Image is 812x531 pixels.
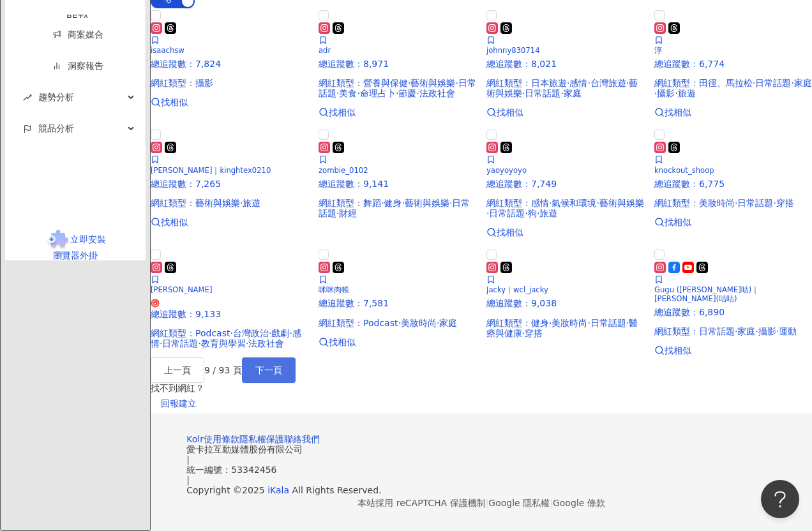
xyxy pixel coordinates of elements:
span: · [416,88,419,98]
span: Podcast [363,318,398,328]
span: 健身 [531,318,549,328]
a: 找相似 [654,217,812,227]
span: 田徑、馬拉松 [699,78,753,88]
a: KOL Avatar[PERSON_NAME]｜kinghtex0210總追蹤數：7,265網紅類型：藝術與娛樂·旅遊找相似 [151,128,308,227]
span: 找相似 [329,107,356,117]
span: 感情 [151,328,301,348]
a: KOL Avatarknockout_shoop總追蹤數：6,775網紅類型：美妝時尚·日常話題·穿搭找相似 [654,128,812,227]
span: 日常話題 [525,88,560,98]
span: 日常話題 [699,326,735,336]
span: 下一頁 [255,365,282,375]
span: 旅遊 [678,88,696,98]
a: KOL Avatarisaachsw總追蹤數：7,824網紅類型：攝影找相似 [151,8,308,108]
a: Google 條款 [553,498,605,508]
span: | [550,498,553,508]
span: · [522,328,525,338]
p: 網紅類型 ： [486,318,644,338]
p: 網紅類型 ： [319,318,476,328]
span: 攝影 [758,326,776,336]
span: | [186,475,190,485]
a: KOL Avatar[PERSON_NAME]總追蹤數：9,133網紅類型：Podcast·台灣政治·戲劇·感情·日常話題·教育與學習·法政社會 [151,248,308,348]
span: 美妝時尚 [699,198,735,208]
span: 上一頁 [164,365,191,375]
span: 醫療與健康 [486,318,638,338]
span: 法政社會 [419,88,455,98]
span: · [486,208,489,218]
span: 藝術與娛樂 [486,78,638,98]
span: 攝影 [195,78,213,88]
span: 運動 [779,326,797,336]
span: 藝術與娛樂 [410,78,455,88]
iframe: Help Scout Beacon - Open [761,480,799,518]
a: 找相似 [151,97,308,107]
div: 統一編號：53342456 [186,465,776,475]
a: KOL Avatarjohnny830714總追蹤數：8,021網紅類型：日本旅遊·感情·台灣旅遊·藝術與娛樂·日常話題·家庭找相似 [486,8,644,118]
div: Copyright © 2025 All Rights Reserved. [186,485,776,495]
span: isaachsw [151,46,184,55]
span: 日常話題 [755,78,791,88]
span: · [735,326,737,336]
span: 9 / 93 頁 [204,365,242,375]
span: · [596,198,599,208]
button: 下一頁 [242,357,296,383]
p: 總追蹤數 ： 7,824 [151,59,308,69]
span: 咪咪肉帳 [319,285,349,294]
p: 總追蹤數 ： 8,021 [486,59,644,69]
span: 競品分析 [38,114,74,143]
span: · [246,338,248,348]
a: Kolr [186,434,204,444]
p: 總追蹤數 ： 8,971 [319,59,476,69]
span: · [198,338,200,348]
span: 找相似 [665,217,691,227]
span: · [735,198,737,208]
img: chrome extension [45,230,70,250]
span: 藝術與娛樂 [405,198,449,208]
span: 穿搭 [525,328,543,338]
span: Jacky｜wcl_jacky [486,285,548,294]
span: · [522,88,525,98]
span: 淳 [654,46,662,55]
p: 網紅類型 ： [151,328,308,348]
a: 使用條款 [204,434,239,444]
span: · [269,328,271,338]
a: KOL Avataradr總追蹤數：8,971網紅類型：營養與保健·藝術與娛樂·日常話題·美食·命理占卜·節慶·法政社會找相似 [319,8,476,118]
p: 網紅類型 ： [654,78,812,98]
span: · [654,88,657,98]
span: johnny830714 [486,46,540,55]
span: 命理占卜 [360,88,396,98]
a: 找相似 [151,217,308,227]
button: 上一頁 [151,357,204,383]
span: · [357,88,359,98]
p: 總追蹤數 ： 9,133 [151,309,308,319]
span: 美妝時尚 [552,318,587,328]
span: · [537,208,539,218]
span: 狗 [528,208,537,218]
span: rise [23,93,32,102]
span: · [587,318,590,328]
span: yaoyoyoyo [486,166,527,175]
span: · [408,78,410,88]
span: 法政社會 [248,338,284,348]
span: · [160,338,162,348]
a: 找相似 [486,227,644,237]
a: 洞察報告 [52,61,103,71]
span: 穿搭 [776,198,794,208]
span: 藝術與娛樂 [599,198,644,208]
span: 財經 [339,208,357,218]
span: 找相似 [161,97,188,107]
div: 愛卡拉互動媒體股份有限公司 [186,444,776,454]
a: Google 隱私權 [488,498,550,508]
p: 網紅類型 ： [151,78,308,88]
span: 日常話題 [319,198,470,218]
span: 日常話題 [319,78,476,98]
span: 回報建立 [161,394,197,414]
a: 隱私權保護 [239,434,284,444]
span: 戲劇 [271,328,289,338]
span: 找相似 [329,337,356,347]
a: chrome extension立即安裝 瀏覽器外掛 [5,230,146,260]
span: · [560,88,563,98]
span: 日常話題 [162,338,198,348]
a: KOL Avatar淳總追蹤數：6,774網紅類型：田徑、馬拉松·日常話題·家庭·攝影·旅遊找相似 [654,8,812,118]
p: 網紅類型 ： [151,198,308,208]
span: 台灣政治 [233,328,269,338]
